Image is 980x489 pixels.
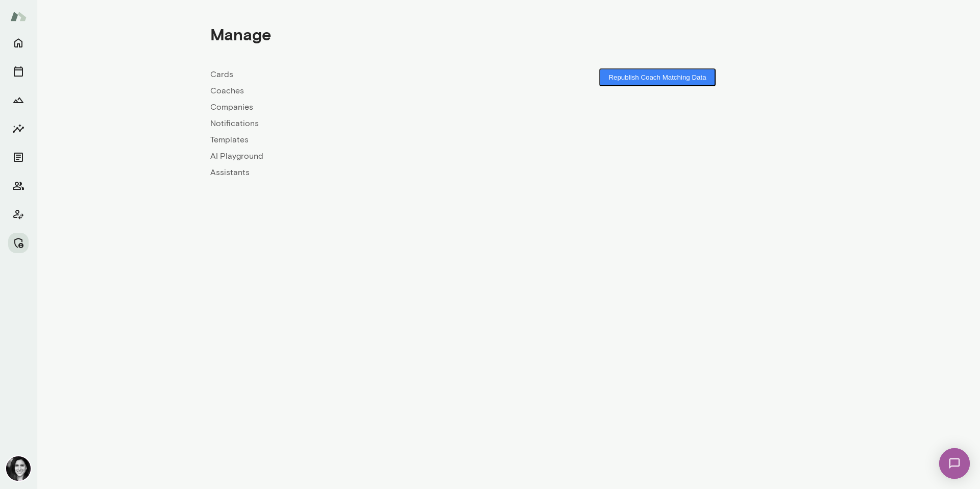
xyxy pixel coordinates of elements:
[210,134,508,146] a: Templates
[8,33,29,53] button: Home
[8,233,29,253] button: Manage
[8,204,29,225] button: Client app
[210,85,508,97] a: Coaches
[210,150,508,162] a: AI Playground
[6,456,31,481] img: Jamie Albers
[8,147,29,167] button: Documents
[210,25,271,44] h4: Manage
[8,176,29,196] button: Members
[8,118,29,139] button: Insights
[10,7,27,26] img: Mento
[210,101,508,113] a: Companies
[210,68,508,81] a: Cards
[8,61,29,82] button: Sessions
[210,166,508,179] a: Assistants
[599,68,715,86] button: Republish Coach Matching Data
[8,90,29,110] button: Growth Plan
[210,117,508,130] a: Notifications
